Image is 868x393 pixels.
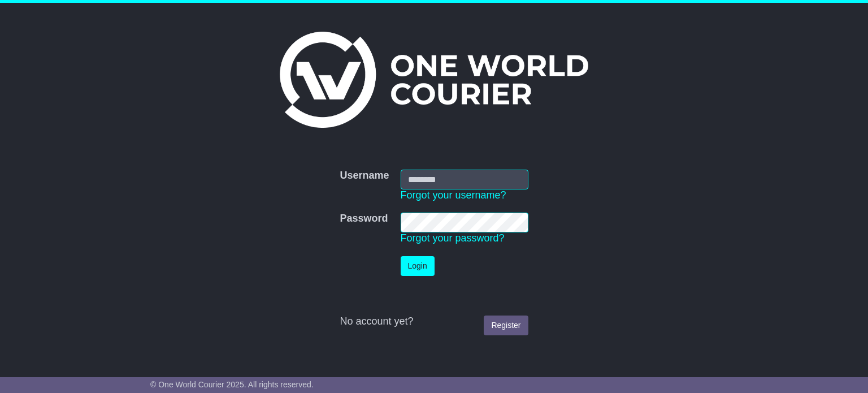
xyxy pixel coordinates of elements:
[340,213,388,225] label: Password
[401,189,506,201] a: Forgot your username?
[401,256,435,276] button: Login
[280,32,588,128] img: One World
[340,170,389,182] label: Username
[401,232,505,244] a: Forgot your password?
[340,316,528,328] div: No account yet?
[484,316,528,335] a: Register
[150,380,314,389] span: © One World Courier 2025. All rights reserved.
